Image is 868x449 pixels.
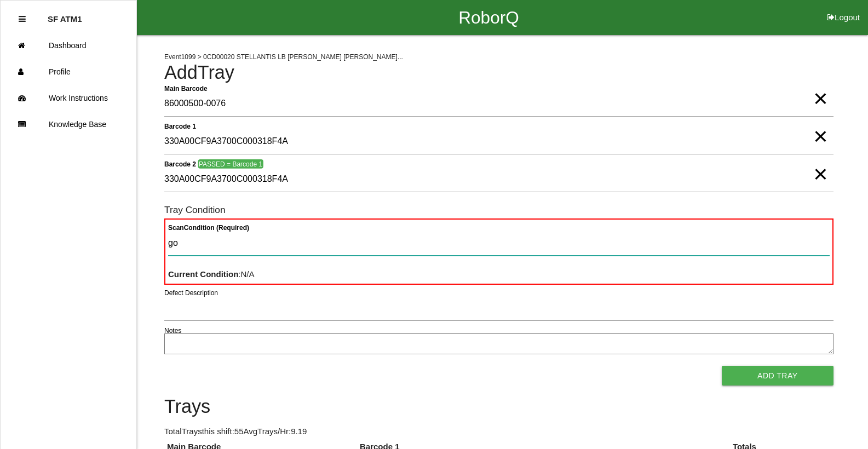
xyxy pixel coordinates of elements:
[168,224,249,232] b: Scan Condition (Required)
[164,53,403,61] span: Event 1099 > 0CD00020 STELLANTIS LB [PERSON_NAME] [PERSON_NAME]...
[1,32,136,59] a: Dashboard
[164,326,181,336] label: Notes
[1,111,136,137] a: Knowledge Base
[19,6,26,32] div: Close
[164,91,833,117] input: Required
[164,84,208,92] b: Main Barcode
[164,396,833,417] h4: Trays
[722,366,833,385] button: Add Tray
[168,269,238,279] b: Current Condition
[164,160,196,168] b: Barcode 2
[813,152,827,174] span: Clear Input
[164,122,196,130] b: Barcode 1
[168,269,255,279] span: : N/A
[1,59,136,85] a: Profile
[164,288,218,298] label: Defect Description
[48,6,82,24] p: SF ATM1
[198,159,263,169] span: PASSED = Barcode 1
[813,77,827,99] span: Clear Input
[164,205,833,215] h6: Tray Condition
[813,114,827,136] span: Clear Input
[1,85,136,111] a: Work Instructions
[164,425,833,438] p: Total Trays this shift: 55 Avg Trays /Hr: 9.19
[164,62,833,83] h4: Add Tray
